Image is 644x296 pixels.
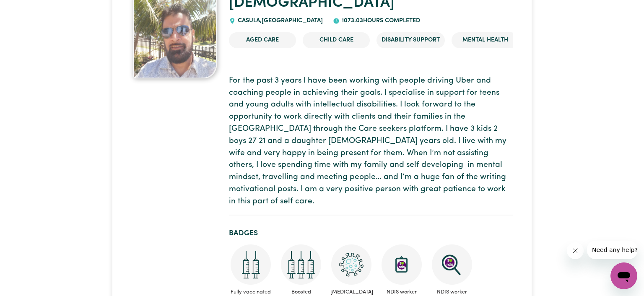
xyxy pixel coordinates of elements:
h2: Badges [229,229,513,238]
iframe: Message from company [587,241,637,259]
p: For the past 3 years I have been working with people driving Uber and coaching people in achievin... [229,75,513,208]
img: CS Academy: COVID-19 Infection Control Training course completed [331,244,371,285]
img: Care and support worker has received booster dose of COVID-19 vaccination [281,244,321,285]
iframe: Button to launch messaging window [610,262,637,289]
li: Mental Health [452,32,519,48]
li: Child care [303,32,370,48]
iframe: Close message [567,242,584,259]
img: NDIS Worker Screening Verified [432,244,472,285]
li: Aged Care [229,32,296,48]
span: Need any help? [5,6,51,13]
img: Care and support worker has received 2 doses of COVID-19 vaccine [231,244,271,285]
span: 1073.03 hours completed [340,18,420,24]
img: CS Academy: Introduction to NDIS Worker Training course completed [382,244,422,285]
span: CASULA , [GEOGRAPHIC_DATA] [236,18,323,24]
li: Disability Support [377,32,445,48]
